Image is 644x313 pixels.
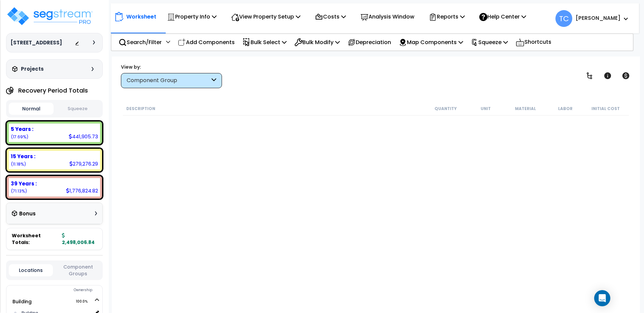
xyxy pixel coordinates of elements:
p: Help Center [479,12,526,21]
span: 100.0% [76,298,94,306]
span: Worksheet Totals: [12,232,59,246]
small: Unit [481,106,491,111]
p: Reports [429,12,465,21]
small: Labor [558,106,573,111]
b: 39 Years : [11,180,37,187]
p: Add Components [178,38,235,47]
p: Search/Filter [119,38,162,47]
small: (17.69%) [11,134,28,140]
div: 279,276.29 [69,160,98,167]
button: Normal [9,103,54,115]
p: Shortcuts [516,37,551,47]
b: [PERSON_NAME] [576,14,620,22]
small: Material [515,106,536,111]
small: (71.13%) [11,188,27,194]
h3: [STREET_ADDRESS] [10,39,62,46]
small: Description [126,106,155,111]
p: Squeeze [471,38,508,47]
h4: Recovery Period Totals [18,87,88,94]
h3: Bonus [19,211,36,217]
a: Building 100.0% [12,298,32,305]
div: 1,776,824.82 [66,187,98,194]
div: Ownership [20,286,102,294]
div: Depreciation [344,34,395,50]
p: View Property Setup [231,12,300,21]
p: Costs [315,12,346,21]
span: TC [555,10,572,27]
b: 5 Years : [11,126,33,133]
div: Add Components [174,34,238,50]
div: Open Intercom Messenger [594,290,610,306]
button: Squeeze [55,103,100,115]
p: Worksheet [126,12,156,21]
img: logo_pro_r.png [6,6,94,26]
div: View by: [121,64,222,70]
b: 2,498,006.84 [62,232,95,246]
p: Bulk Modify [294,38,340,47]
p: Bulk Select [243,38,287,47]
b: 15 Years : [11,153,35,160]
p: Map Components [399,38,463,47]
div: 441,905.73 [69,133,98,140]
small: (11.18%) [11,161,26,167]
button: Component Groups [56,263,100,277]
small: Initial Cost [591,106,619,111]
small: Quantity [434,106,457,111]
h3: Projects [21,66,44,72]
button: Locations [9,264,53,276]
p: Property Info [167,12,217,21]
p: Analysis Window [360,12,414,21]
div: Component Group [127,77,210,84]
div: Shortcuts [512,34,555,50]
p: Depreciation [348,38,391,47]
